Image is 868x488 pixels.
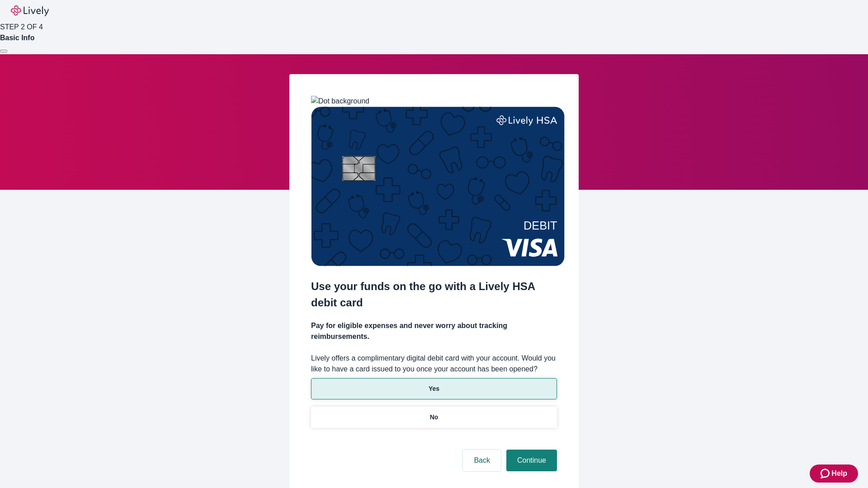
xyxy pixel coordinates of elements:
[821,468,831,479] svg: Zendesk support icon
[506,450,557,471] button: Continue
[463,450,501,471] button: Back
[429,384,439,394] p: Yes
[311,96,369,107] img: Dot background
[311,407,557,428] button: No
[831,468,847,479] span: Help
[311,353,557,375] label: Lively offers a complimentary digital debit card with your account. Would you like to have a card...
[810,465,858,483] button: Zendesk support iconHelp
[311,107,565,266] img: Debit card
[430,413,439,422] p: No
[11,5,49,16] img: Lively
[311,320,557,342] h4: Pay for eligible expenses and never worry about tracking reimbursements.
[311,278,557,311] h2: Use your funds on the go with a Lively HSA debit card
[311,378,557,399] button: Yes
